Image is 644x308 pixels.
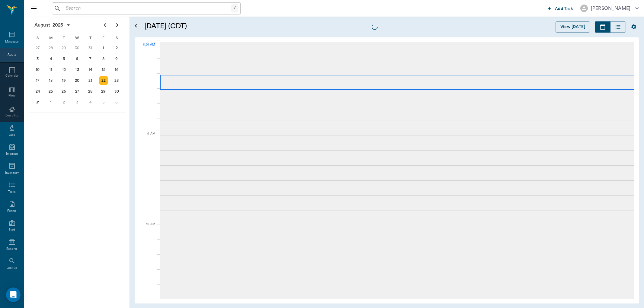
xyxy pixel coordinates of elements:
div: Staff [9,228,15,232]
div: Forms [7,209,16,213]
div: Reports [6,247,18,251]
input: Search [63,4,231,13]
div: Thursday, August 7, 2025 [86,55,95,63]
div: Friday, August 29, 2025 [99,87,108,96]
div: S [110,33,123,43]
span: August [33,21,51,29]
div: Thursday, August 21, 2025 [86,76,95,85]
div: Today, Friday, August 22, 2025 [99,76,108,85]
div: Thursday, August 28, 2025 [86,87,95,96]
div: 10 AM [139,221,155,236]
div: Monday, September 1, 2025 [46,98,55,106]
div: Monday, August 4, 2025 [46,55,55,63]
div: Friday, September 5, 2025 [99,98,108,106]
div: Imaging [6,152,18,156]
div: Monday, August 25, 2025 [46,87,55,96]
div: Tuesday, September 2, 2025 [60,98,68,106]
div: Sunday, August 10, 2025 [34,65,42,74]
div: Wednesday, September 3, 2025 [73,98,82,106]
div: Messages [5,40,19,44]
div: Sunday, August 17, 2025 [34,76,42,85]
div: T [57,33,71,43]
div: Thursday, July 31, 2025 [86,44,95,52]
button: [PERSON_NAME] [575,3,644,14]
div: Friday, August 8, 2025 [99,55,108,63]
h5: [DATE] (CDT) [144,21,303,31]
div: Tuesday, August 5, 2025 [60,55,68,63]
button: Open calendar [132,14,139,37]
div: [PERSON_NAME] [591,5,630,12]
div: Tuesday, July 29, 2025 [60,44,68,52]
div: F [97,33,110,43]
div: Labs [9,133,15,137]
button: August2025 [31,19,74,31]
div: Monday, July 28, 2025 [46,44,55,52]
div: Wednesday, August 27, 2025 [73,87,82,96]
div: Tasks [8,190,16,194]
div: Saturday, August 30, 2025 [112,87,121,96]
div: Friday, August 15, 2025 [99,65,108,74]
button: Previous page [99,19,111,31]
div: T [84,33,97,43]
div: Saturday, August 16, 2025 [112,65,121,74]
div: Monday, August 18, 2025 [46,76,55,85]
div: Wednesday, August 13, 2025 [73,65,82,74]
button: View [DATE] [556,21,590,33]
div: Sunday, August 24, 2025 [34,87,42,96]
div: 8:00 AM [139,40,155,55]
div: Inventory [5,171,19,175]
div: M [44,33,58,43]
div: 9 AM [139,131,155,146]
div: Tuesday, August 19, 2025 [60,76,68,85]
div: Saturday, August 2, 2025 [112,44,121,52]
div: S [31,33,44,43]
div: Tuesday, August 12, 2025 [60,65,68,74]
div: Monday, August 11, 2025 [46,65,55,74]
div: Sunday, July 27, 2025 [34,44,42,52]
div: Saturday, September 6, 2025 [112,98,121,106]
span: 2025 [51,21,65,29]
div: Wednesday, July 30, 2025 [73,44,82,52]
div: Sunday, August 3, 2025 [34,55,42,63]
div: Thursday, September 4, 2025 [86,98,95,106]
div: / [231,4,238,12]
div: Friday, August 1, 2025 [99,44,108,52]
div: W [71,33,84,43]
div: Saturday, August 9, 2025 [112,55,121,63]
button: Next page [111,19,123,31]
button: Add Task [545,3,575,14]
div: Appts [8,52,16,57]
div: Open Intercom Messenger [6,287,21,302]
div: Thursday, August 14, 2025 [86,65,95,74]
div: Tuesday, August 26, 2025 [60,87,68,96]
div: Sunday, August 31, 2025 [34,98,42,106]
div: Wednesday, August 6, 2025 [73,55,82,63]
div: Lookup [7,266,17,270]
div: Wednesday, August 20, 2025 [73,76,82,85]
div: Saturday, August 23, 2025 [112,76,121,85]
button: Close drawer [28,2,40,14]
